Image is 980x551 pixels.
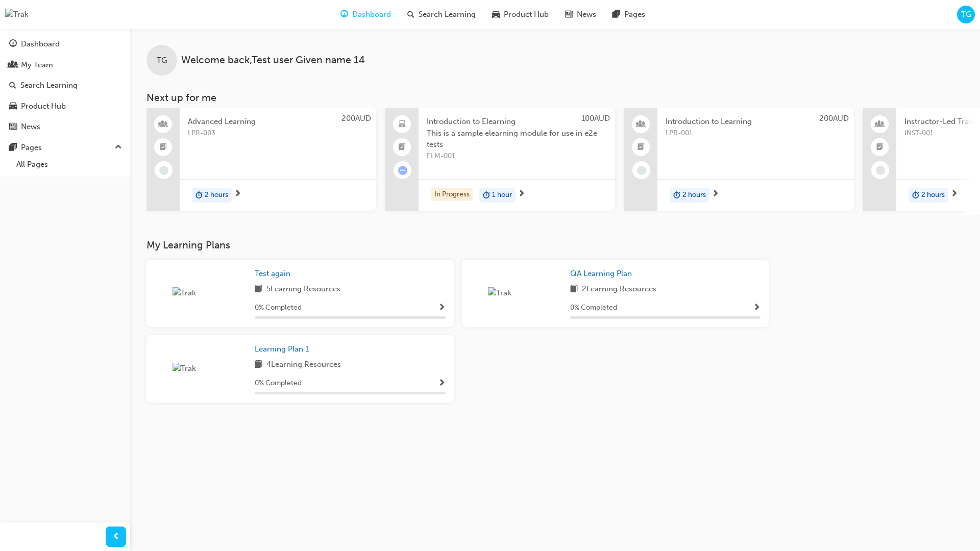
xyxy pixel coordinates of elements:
span: 2 Learning Resources [582,283,656,296]
h3: My Learning Plans [146,239,769,251]
span: This is a sample elearning module for use in e2e tests [427,128,607,151]
a: Test again [255,268,295,280]
span: Introduction to Learning [666,116,846,128]
img: Trak [173,363,229,374]
span: guage-icon [9,40,17,49]
span: next-icon [234,190,241,199]
span: News [577,9,596,20]
span: next-icon [950,190,958,199]
span: booktick-icon [160,141,167,154]
a: Search Learning [4,76,126,95]
h3: Next up for me [130,92,980,104]
span: booktick-icon [399,141,406,154]
div: In Progress [431,188,473,202]
span: TG [157,55,167,66]
span: 100AUD [581,114,610,123]
span: duration-icon [912,189,919,202]
span: LPR-001 [666,128,846,139]
span: duration-icon [195,189,203,202]
span: Pages [624,9,645,20]
div: DashboardMy TeamSearch LearningProduct HubNews [4,35,126,136]
img: Trak [173,287,229,299]
span: next-icon [712,190,719,199]
span: pages-icon [612,8,620,21]
div: Search Learning [20,80,78,91]
span: Learning Plan 1 [255,344,309,354]
span: 0 % Completed [570,302,617,314]
button: Show Progress [438,302,446,314]
a: 200AUDIntroduction to LearningLPR-001duration-icon2 hours [624,108,854,211]
span: news-icon [9,122,17,132]
a: guage-iconDashboard [332,4,399,25]
span: people-icon [9,61,17,70]
img: Trak [5,9,29,20]
span: 2 hours [921,189,945,201]
a: Learning Plan 1 [255,343,313,355]
span: duration-icon [483,189,490,202]
span: TG [961,9,971,20]
span: QA Learning Plan [570,269,632,278]
span: ELM-001 [427,151,607,162]
span: 2 hours [682,189,706,201]
span: booktick-icon [638,141,645,154]
div: My Team [21,59,53,71]
div: Pages [4,138,126,157]
span: search-icon [407,8,414,21]
span: 0 % Completed [255,378,302,389]
a: car-iconProduct Hub [484,4,557,25]
span: booktick-icon [876,141,884,154]
span: news-icon [565,8,573,21]
a: My Team [4,56,126,74]
a: All Pages [12,157,126,172]
span: car-icon [492,8,500,21]
span: Test again [255,269,290,278]
span: people-icon [160,118,167,131]
button: TG [957,6,975,23]
span: Dashboard [352,9,391,20]
div: News [21,121,40,133]
span: Search Learning [419,9,476,20]
button: Show Progress [438,377,446,390]
span: LPR-003 [188,128,368,139]
span: Welcome back , Test user Given name 14 [181,55,365,66]
a: search-iconSearch Learning [399,4,484,25]
div: Pages [21,142,42,154]
span: next-icon [518,190,525,199]
span: Show Progress [438,304,446,313]
a: QA Learning Plan [570,268,636,280]
span: duration-icon [673,189,680,202]
span: search-icon [9,81,16,90]
span: Product Hub [504,9,549,20]
a: news-iconNews [557,4,604,25]
a: 100AUDIntroduction to ElearningThis is a sample elearning module for use in e2e testsELM-001In Pr... [385,108,615,211]
span: guage-icon [340,8,348,21]
span: car-icon [9,102,17,111]
span: people-icon [876,118,884,131]
span: 0 % Completed [255,302,302,314]
span: Introduction to Elearning [427,116,607,128]
span: Show Progress [753,304,761,313]
a: 200AUDAdvanced LearningLPR-003duration-icon2 hours [146,108,376,211]
span: 200AUD [341,114,371,123]
a: Dashboard [4,35,126,54]
span: learningRecordVerb_NONE-icon [876,166,885,175]
span: people-icon [638,118,645,131]
span: 1 hour [492,189,512,201]
span: laptop-icon [399,118,406,131]
span: book-icon [255,283,262,296]
span: pages-icon [9,143,17,153]
button: Show Progress [753,302,761,314]
span: learningRecordVerb_ATTEMPT-icon [398,166,407,175]
span: book-icon [255,359,262,371]
div: Product Hub [21,101,66,112]
a: News [4,117,126,136]
span: learningRecordVerb_NONE-icon [159,166,168,175]
span: up-icon [115,141,122,154]
a: pages-iconPages [604,4,653,25]
span: 4 Learning Resources [266,359,341,371]
span: learningRecordVerb_NONE-icon [637,166,646,175]
img: Trak [488,287,544,299]
span: 200AUD [819,114,849,123]
span: prev-icon [112,531,120,543]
